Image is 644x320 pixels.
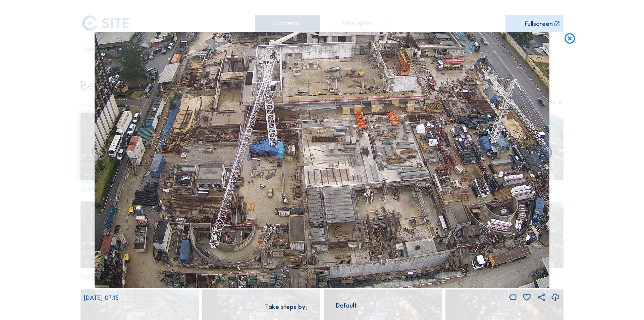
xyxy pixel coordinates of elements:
[90,144,109,163] i: Forward
[525,21,553,28] div: Fullscreen
[535,144,554,163] i: Back
[336,303,357,309] div: Default
[313,303,379,312] div: Default
[265,304,307,310] div: Take steps by:
[84,294,119,302] span: [DATE] 07:15
[95,32,549,288] img: Image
